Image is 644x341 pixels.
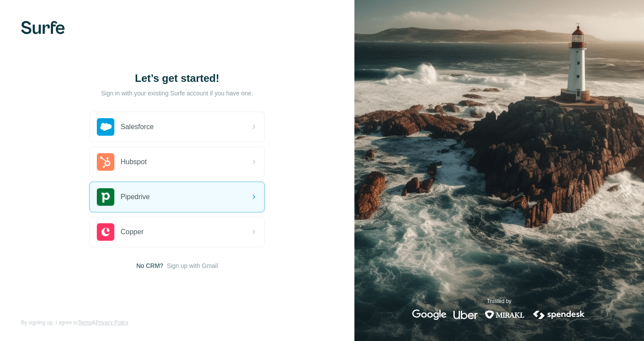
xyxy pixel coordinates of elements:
[21,319,128,327] span: By signing up, I agree to &
[21,21,65,34] img: Surfe's logo
[120,157,147,167] span: Hubspot
[487,297,511,305] p: Trusted by
[532,309,586,320] img: spendesk's logo
[101,89,253,98] p: Sign in with your existing Surfe account if you have one.
[96,320,128,326] a: Privacy Policy
[97,223,114,241] img: copper's logo
[136,261,163,270] span: No CRM?
[412,309,446,320] img: google's logo
[97,118,114,136] img: salesforce's logo
[89,71,265,85] h1: Let’s get started!
[97,153,114,171] img: hubspot's logo
[120,192,150,202] span: Pipedrive
[78,320,92,326] a: Terms
[167,261,218,270] button: Sign up with Gmail
[453,309,478,320] img: uber's logo
[485,309,525,320] img: mirakl's logo
[120,122,154,132] span: Salesforce
[97,188,114,206] img: pipedrive's logo
[120,227,143,237] span: Copper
